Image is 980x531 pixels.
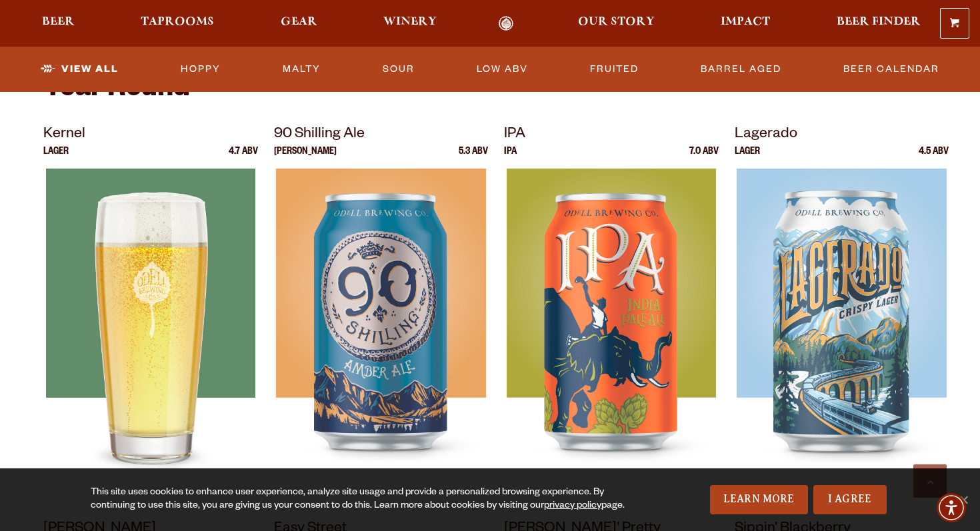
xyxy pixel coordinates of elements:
[504,147,517,169] p: IPA
[471,54,533,85] a: Low ABV
[274,123,489,502] a: 90 Shilling Ale [PERSON_NAME] 5.3 ABV 90 Shilling Ale 90 Shilling Ale
[272,16,326,31] a: Gear
[712,16,779,31] a: Impact
[274,123,489,147] p: 90 Shilling Ale
[274,147,337,169] p: [PERSON_NAME]
[569,16,663,31] a: Our Story
[813,485,887,514] a: I Agree
[919,147,949,169] p: 4.5 ABV
[91,486,639,513] div: This site uses cookies to enhance user experience, analyze site usage and provide a personalized ...
[481,16,531,31] a: Odell Home
[937,493,966,522] div: Accessibility Menu
[175,54,226,85] a: Hoppy
[383,17,437,27] span: Winery
[828,16,929,31] a: Beer Finder
[277,54,326,85] a: Malty
[281,17,317,27] span: Gear
[838,54,945,85] a: Beer Calendar
[35,54,124,85] a: View All
[504,123,719,147] p: IPA
[837,17,921,27] span: Beer Finder
[504,123,719,502] a: IPA IPA 7.0 ABV IPA IPA
[710,485,808,514] a: Learn More
[695,54,787,85] a: Barrel Aged
[132,16,223,31] a: Taprooms
[276,169,485,502] img: 90 Shilling Ale
[33,16,83,31] a: Beer
[229,147,258,169] p: 4.7 ABV
[735,123,949,147] p: Lagerado
[735,123,949,502] a: Lagerado Lager 4.5 ABV Lagerado Lagerado
[721,17,770,27] span: Impact
[735,147,760,169] p: Lager
[737,169,946,502] img: Lagerado
[507,169,716,502] img: IPA
[578,17,655,27] span: Our Story
[43,123,258,502] a: Kernel Lager 4.7 ABV Kernel Kernel
[141,17,214,27] span: Taprooms
[42,17,75,27] span: Beer
[913,464,947,498] a: Scroll to top
[585,54,644,85] a: Fruited
[459,147,488,169] p: 5.3 ABV
[377,54,420,85] a: Sour
[375,16,445,31] a: Winery
[544,501,601,512] a: privacy policy
[43,147,69,169] p: Lager
[43,123,258,147] p: Kernel
[689,147,719,169] p: 7.0 ABV
[46,169,255,502] img: Kernel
